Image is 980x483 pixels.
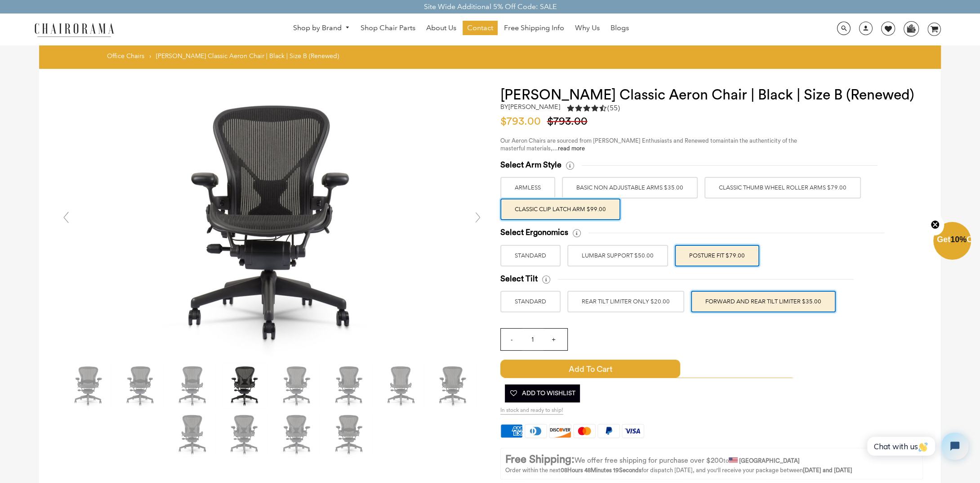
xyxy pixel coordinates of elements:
strong: [GEOGRAPHIC_DATA] [739,458,800,464]
img: WhatsApp_Image_2024-07-12_at_16.23.01.webp [904,22,918,35]
span: Shop Chair Parts [361,23,415,33]
a: [PERSON_NAME] [508,103,560,111]
span: Get Off [937,235,978,244]
span: $793.00 [500,116,545,127]
a: Why Us [570,21,604,35]
span: (55) [607,104,620,113]
span: In stock and ready to ship! [500,407,563,415]
label: STANDARD [500,291,561,312]
a: read more [558,145,585,151]
a: 4.5 rating (55 votes) [567,103,620,115]
span: 08Hours 48Minutes 19Seconds [561,467,641,473]
img: chairorama [29,22,119,37]
strong: Free Shipping: [505,454,575,465]
span: 10% [950,235,967,244]
div: Get10%OffClose teaser [933,223,971,261]
a: Shop by Brand [289,21,354,35]
img: DSC_4404_grande.jpg [137,87,407,357]
span: Blogs [610,23,629,33]
input: + [543,329,565,350]
label: STANDARD [500,245,561,266]
span: Add to Cart [500,360,680,378]
span: We offer free shipping for purchase over $200 [575,457,723,464]
span: Why Us [575,23,600,33]
button: Close teaser [926,215,944,235]
span: Add To Wishlist [509,384,575,402]
div: 4.5 rating (55 votes) [567,103,620,113]
span: $793.00 [547,116,592,127]
h2: by [500,103,560,111]
h1: [PERSON_NAME] Classic Aeron Chair | Black | Size B (Renewed) [500,87,923,103]
a: Shop Chair Parts [356,21,420,35]
label: LUMBAR SUPPORT $50.00 [567,245,668,266]
span: About Us [426,23,456,33]
span: Contact [467,23,493,33]
a: About Us [422,21,461,35]
iframe: Tidio Chat [857,425,976,467]
span: Select Ergonomics [500,227,568,238]
a: Contact [463,21,498,35]
span: Select Tilt [500,274,538,284]
span: Select Arm Style [500,160,561,170]
p: to [505,453,918,467]
label: ARMLESS [500,177,555,199]
label: FORWARD AND REAR TILT LIMITER $35.00 [691,291,836,312]
label: POSTURE FIT $79.00 [675,245,759,266]
nav: DesktopNavigation [157,21,764,37]
label: BASIC NON ADJUSTABLE ARMS $35.00 [562,177,698,199]
label: Classic Clip Latch Arm $99.00 [500,199,620,220]
button: Add to Cart [500,360,796,378]
input: - [501,329,522,350]
label: Classic Thumb Wheel Roller Arms $79.00 [704,177,861,199]
strong: [DATE] and [DATE] [803,467,852,473]
button: Add To Wishlist [505,384,580,402]
a: Blogs [606,21,633,35]
p: Order within the next for dispatch [DATE], and you'll receive your package between [505,467,918,474]
span: Free Shipping Info [504,23,564,33]
a: Free Shipping Info [499,21,569,35]
label: REAR TILT LIMITER ONLY $20.00 [567,291,684,312]
span: Our Aeron Chairs are sourced from [PERSON_NAME] Enthusiasts and Renewed to [500,138,716,144]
